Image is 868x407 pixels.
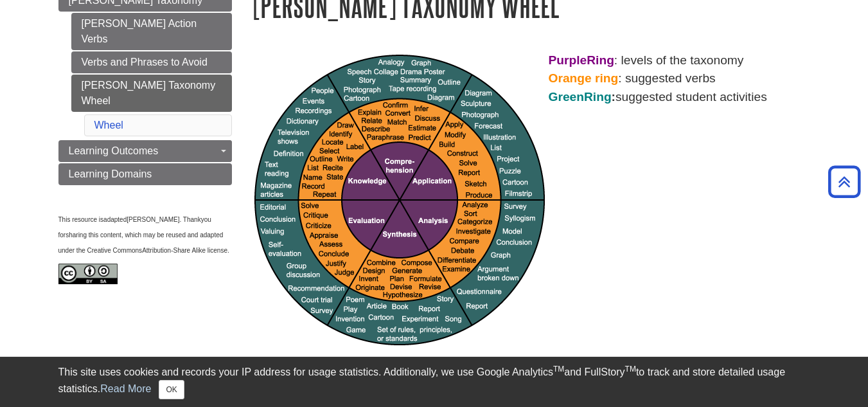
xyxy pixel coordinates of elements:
a: Wheel [94,120,123,131]
span: sharing this content, which may be reused and adapted under the Creative Commons . [58,231,229,254]
strong: Purple [549,53,587,67]
p: : levels of the taxonomy : suggested verbs suggested student activities [251,51,810,107]
strong: Orange ring [549,71,619,85]
sup: TM [625,365,636,374]
span: Attribution-Share Alike license [142,247,227,254]
span: Ring [584,90,612,104]
a: Learning Domains [58,163,232,185]
span: you for [58,216,213,239]
span: [PERSON_NAME]. Thank [127,216,200,223]
span: This resource is [58,216,104,223]
a: [PERSON_NAME] Action Verbs [71,13,232,50]
sup: TM [553,365,564,374]
span: adapted [103,216,127,223]
strong: : [549,90,616,104]
span: Learning Domains [69,168,152,179]
a: Read More [100,383,151,394]
a: Back to Top [824,173,865,190]
span: Learning Outcomes [69,145,159,156]
button: Close [159,380,184,399]
a: Learning Outcomes [58,140,232,162]
a: [PERSON_NAME] Taxonomy Wheel [71,75,232,112]
span: Green [549,90,584,104]
a: Verbs and Phrases to Avoid [71,51,232,73]
strong: Ring [587,53,614,67]
div: This site uses cookies and records your IP address for usage statistics. Additionally, we use Goo... [58,365,810,399]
